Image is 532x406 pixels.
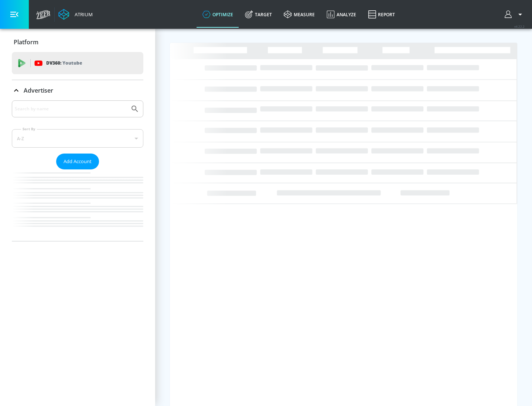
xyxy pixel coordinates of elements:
a: measure [278,1,321,28]
div: Platform [12,32,143,52]
a: Analyze [321,1,362,28]
p: DV360: [46,59,82,67]
input: Search by name [15,104,127,114]
button: Add Account [56,154,99,169]
nav: list of Advertiser [12,169,143,241]
p: Advertiser [24,86,53,94]
div: A-Z [12,129,143,148]
label: Sort By [21,127,37,131]
p: Platform [14,38,38,46]
div: Advertiser [12,80,143,101]
div: Advertiser [12,100,143,241]
span: Add Account [64,157,92,166]
a: Atrium [58,9,93,20]
a: Report [362,1,401,28]
a: Target [239,1,278,28]
a: optimize [197,1,239,28]
p: Youtube [62,59,82,67]
div: DV360: Youtube [12,52,143,74]
div: Atrium [72,11,93,18]
span: v 4.22.2 [514,24,525,28]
